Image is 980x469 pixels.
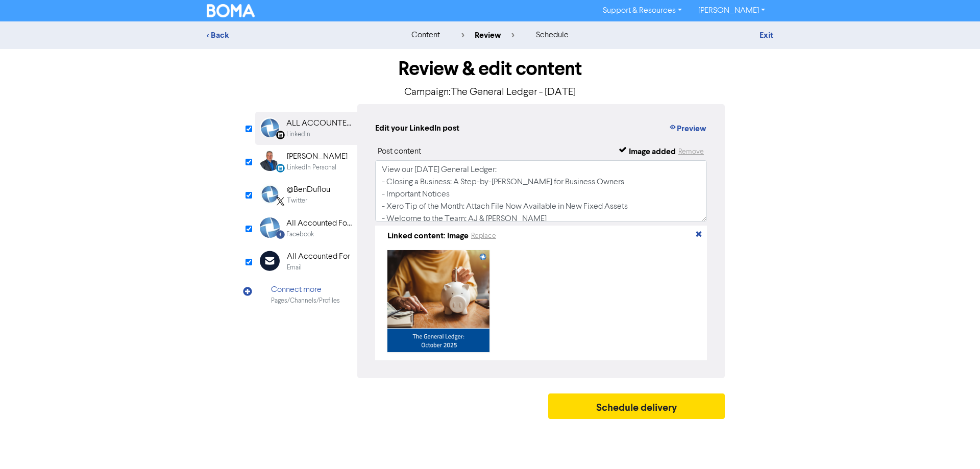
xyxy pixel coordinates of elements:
[929,420,980,469] iframe: Chat Widget
[255,85,725,100] p: Campaign: The General Ledger - [DATE]
[255,112,357,145] div: Linkedin ALL ACCOUNTED FOR LTDLinkedIn
[411,29,440,41] div: content
[255,245,357,278] div: All Accounted ForEmail
[668,122,707,135] button: Preview
[375,122,459,135] div: Edit your LinkedIn post
[286,130,310,139] div: LinkedIn
[375,160,707,221] textarea: View our [DATE] General Ledger: - Closing a Business: A Step-by-[PERSON_NAME] for Business Owners...
[255,278,357,311] div: Connect morePages/Channels/Profiles
[548,393,725,419] button: Schedule delivery
[286,117,352,130] div: ALL ACCOUNTED FOR LTD
[260,184,280,204] img: Twitter
[387,230,469,242] div: Linked content: Image
[207,29,385,41] div: < Back
[287,251,350,263] div: All Accounted For
[678,145,704,158] button: Remove
[271,296,340,306] div: Pages/Channels/Profiles
[260,217,280,238] img: Facebook
[690,3,773,19] a: [PERSON_NAME]
[287,196,307,206] div: Twitter
[461,29,514,41] div: review
[287,184,330,196] div: @BenDuflou
[260,151,280,171] img: LinkedinPersonal
[255,212,357,245] div: Facebook All Accounted For LimitedFacebook
[378,145,421,158] div: Post content
[595,3,690,19] a: Support & Resources
[260,117,280,138] img: Linkedin
[629,145,676,158] div: Image added
[536,29,569,41] div: schedule
[286,230,314,239] div: Facebook
[286,217,352,230] div: All Accounted For Limited
[387,250,489,352] img: image_1757650536822.png
[207,4,255,17] img: BOMA Logo
[287,263,302,273] div: Email
[759,30,773,40] a: Exit
[255,57,725,81] h1: Review & edit content
[255,145,357,178] div: LinkedinPersonal [PERSON_NAME]LinkedIn Personal
[287,163,336,172] div: LinkedIn Personal
[287,151,348,163] div: [PERSON_NAME]
[271,284,340,296] div: Connect more
[255,178,357,211] div: Twitter@BenDuflouTwitter
[471,230,497,242] button: Replace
